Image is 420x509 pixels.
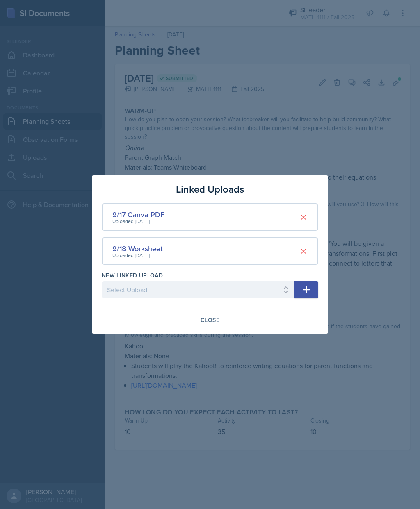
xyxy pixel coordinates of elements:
[102,271,163,279] label: New Linked Upload
[112,252,163,259] div: Uploaded [DATE]
[195,313,225,327] button: Close
[112,218,164,225] div: Uploaded [DATE]
[176,182,244,197] h3: Linked Uploads
[112,243,163,254] div: 9/18 Worksheet
[112,209,164,220] div: 9/17 Canva PDF
[201,317,219,323] div: Close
